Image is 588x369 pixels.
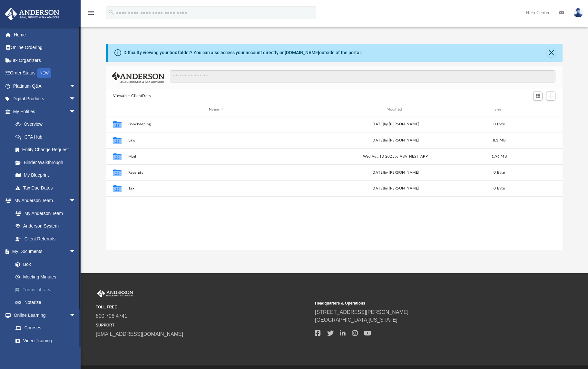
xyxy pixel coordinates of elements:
[307,186,484,192] div: [DATE] by [PERSON_NAME]
[5,105,85,118] a: My Entitiesarrow_drop_down
[128,107,304,112] div: Name
[69,309,82,322] span: arrow_drop_down
[69,80,82,93] span: arrow_drop_down
[3,8,61,20] img: Anderson Advisors Platinum Portal
[69,105,82,118] span: arrow_drop_down
[5,194,82,207] a: My Anderson Teamarrow_drop_down
[5,80,85,92] a: Platinum Q&Aarrow_drop_down
[87,12,95,17] a: menu
[285,50,319,55] a: [DOMAIN_NAME]
[113,93,151,99] button: Viewable-ClientDocs
[87,9,95,17] i: menu
[128,187,304,191] button: Tax
[106,116,563,249] div: grid
[123,49,362,56] div: Difficulty viewing your box folder? You can also access your account directly on outside of the p...
[5,41,85,54] a: Online Ordering
[69,194,82,208] span: arrow_drop_down
[315,300,530,306] small: Headquarters & Operations
[494,122,505,126] span: 0 Byte
[486,107,512,112] div: Size
[9,181,85,194] a: Tax Due Dates
[533,92,543,101] button: Switch to Grid View
[128,122,304,126] button: Bookkeeping
[9,207,79,220] a: My Anderson Team
[96,289,134,298] img: Anderson Advisors Platinum Portal
[494,171,505,174] span: 0 Byte
[9,169,82,182] a: My Blueprint
[492,155,507,158] span: 1.96 MB
[96,331,183,337] a: [EMAIL_ADDRESS][DOMAIN_NAME]
[573,8,583,17] img: User Pic
[315,317,397,323] a: [GEOGRAPHIC_DATA][US_STATE]
[493,139,505,142] span: 8.3 MB
[96,304,310,310] small: TOLL FREE
[9,131,85,143] a: CTA Hub
[69,245,82,258] span: arrow_drop_down
[307,138,484,143] div: [DATE] by [PERSON_NAME]
[69,92,82,106] span: arrow_drop_down
[5,245,85,258] a: My Documentsarrow_drop_down
[5,67,85,80] a: Order StatusNEW
[307,170,484,176] div: [DATE] by [PERSON_NAME]
[96,313,127,319] a: 800.706.4741
[128,170,304,175] button: Receipts
[315,309,408,315] a: [STREET_ADDRESS][PERSON_NAME]
[5,54,85,67] a: Tax Organizers
[515,107,560,112] div: id
[170,70,555,83] input: Search files and folders
[128,138,304,142] button: Law
[307,121,484,127] div: [DATE] by [PERSON_NAME]
[5,309,82,322] a: Online Learningarrow_drop_down
[9,156,85,169] a: Binder Walkthrough
[307,154,484,160] div: Wed Aug 13 2025 by ABA_NEST_APP
[128,154,304,159] button: Mail
[546,92,556,101] button: Add
[37,68,51,78] div: NEW
[307,107,483,112] div: Modified
[9,334,79,347] a: Video Training
[9,347,82,360] a: Resources
[9,271,85,284] a: Meeting Minutes
[9,296,85,309] a: Notarize
[9,220,82,233] a: Anderson System
[494,187,505,190] span: 0 Byte
[108,9,115,16] i: search
[109,107,125,112] div: id
[9,283,85,296] a: Forms Library
[547,48,556,57] button: Close
[9,258,82,271] a: Box
[9,118,85,131] a: Overview
[96,322,310,328] small: SUPPORT
[5,28,85,41] a: Home
[9,143,85,156] a: Entity Change Request
[5,92,85,105] a: Digital Productsarrow_drop_down
[9,322,82,335] a: Courses
[9,232,82,245] a: Client Referrals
